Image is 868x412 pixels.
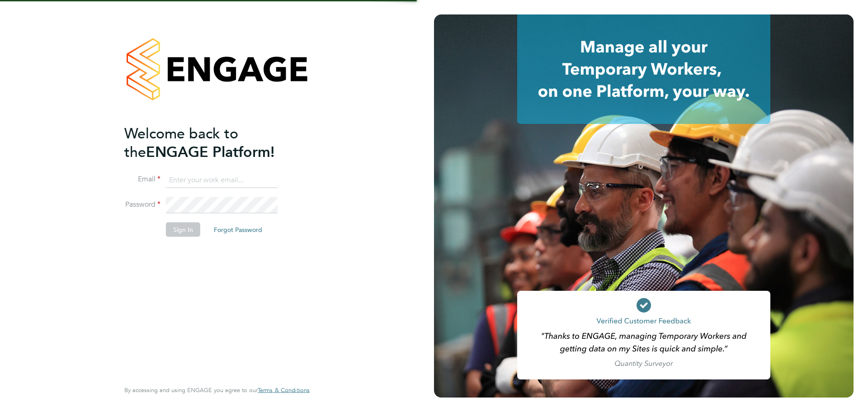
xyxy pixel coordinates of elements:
button: Forgot Password [207,223,269,237]
a: Terms & Conditions [258,387,310,394]
span: Welcome back to the [124,124,238,161]
label: Email [124,175,160,184]
button: Sign In [166,223,200,237]
input: Enter your work email... [166,172,278,188]
label: Password [124,200,160,209]
h2: ENGAGE Platform! [124,124,301,161]
span: By accessing and using ENGAGE you agree to our [124,386,310,394]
